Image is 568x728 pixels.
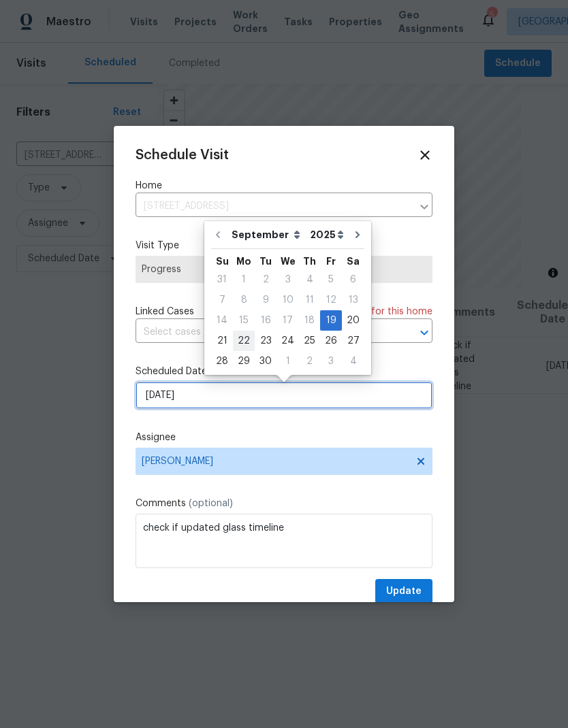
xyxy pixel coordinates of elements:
[233,311,255,330] div: 15
[255,269,277,290] div: Tue Sep 02 2025
[136,365,432,378] label: Scheduled Date
[417,148,432,163] span: Close
[255,352,277,371] div: 30
[347,257,360,266] abbr: Saturday
[277,290,299,310] div: Wed Sep 10 2025
[375,579,432,604] button: Update
[211,331,233,351] div: Sun Sep 21 2025
[299,331,320,351] div: Thu Sep 25 2025
[233,270,255,289] div: 1
[342,291,364,310] div: 13
[320,331,342,351] div: Fri Sep 26 2025
[189,499,233,508] span: (optional)
[255,331,277,351] div: Tue Sep 23 2025
[342,270,364,289] div: 6
[347,221,368,248] button: Go to next month
[255,351,277,371] div: Tue Sep 30 2025
[277,291,299,310] div: 10
[233,290,255,310] div: Mon Sep 08 2025
[233,331,255,350] div: 22
[386,583,422,600] span: Update
[255,310,277,331] div: Tue Sep 16 2025
[299,352,320,371] div: 2
[299,310,320,331] div: Thu Sep 18 2025
[277,352,299,371] div: 1
[136,497,432,510] label: Comments
[236,257,251,266] abbr: Monday
[136,514,432,568] textarea: check if updated glass timeline
[277,310,299,331] div: Wed Sep 17 2025
[136,322,394,343] input: Select cases
[320,269,342,290] div: Fri Sep 05 2025
[303,257,316,266] abbr: Thursday
[259,257,272,266] abbr: Tuesday
[342,290,364,310] div: Sat Sep 13 2025
[299,311,320,330] div: 18
[211,351,233,371] div: Sun Sep 28 2025
[255,291,277,310] div: 9
[299,270,320,289] div: 4
[299,351,320,371] div: Thu Oct 02 2025
[342,351,364,371] div: Sat Oct 04 2025
[136,148,229,162] span: Schedule Visit
[211,270,233,289] div: 31
[136,239,432,252] label: Visit Type
[211,311,233,330] div: 14
[216,257,229,266] abbr: Sunday
[255,331,277,350] div: 23
[281,257,296,266] abbr: Wednesday
[136,382,432,409] input: M/D/YYYY
[211,291,233,310] div: 7
[326,257,336,266] abbr: Friday
[255,311,277,330] div: 16
[233,291,255,310] div: 8
[233,352,255,371] div: 29
[299,331,320,350] div: 25
[136,179,432,193] label: Home
[211,331,233,350] div: 21
[277,331,299,350] div: 24
[142,456,409,467] span: [PERSON_NAME]
[342,269,364,290] div: Sat Sep 06 2025
[228,225,306,245] select: Month
[320,351,342,371] div: Fri Oct 03 2025
[306,225,347,245] select: Year
[320,310,342,331] div: Fri Sep 19 2025
[142,263,426,276] span: Progress
[233,331,255,351] div: Mon Sep 22 2025
[342,331,364,351] div: Sat Sep 27 2025
[136,431,432,444] label: Assignee
[415,323,434,342] button: Open
[211,269,233,290] div: Sun Aug 31 2025
[320,290,342,310] div: Fri Sep 12 2025
[342,352,364,371] div: 4
[299,290,320,310] div: Thu Sep 11 2025
[342,331,364,350] div: 27
[320,291,342,310] div: 12
[342,311,364,330] div: 20
[255,270,277,289] div: 2
[233,269,255,290] div: Mon Sep 01 2025
[277,351,299,371] div: Wed Oct 01 2025
[208,221,228,248] button: Go to previous month
[277,270,299,289] div: 3
[211,352,233,371] div: 28
[277,311,299,330] div: 17
[342,310,364,331] div: Sat Sep 20 2025
[320,331,342,350] div: 26
[320,270,342,289] div: 5
[320,352,342,371] div: 3
[299,269,320,290] div: Thu Sep 04 2025
[255,290,277,310] div: Tue Sep 09 2025
[233,310,255,331] div: Mon Sep 15 2025
[211,310,233,331] div: Sun Sep 14 2025
[233,351,255,371] div: Mon Sep 29 2025
[277,269,299,290] div: Wed Sep 03 2025
[320,311,342,330] div: 19
[299,291,320,310] div: 11
[136,305,194,318] span: Linked Cases
[211,290,233,310] div: Sun Sep 07 2025
[277,331,299,351] div: Wed Sep 24 2025
[136,196,412,217] input: Enter in an address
